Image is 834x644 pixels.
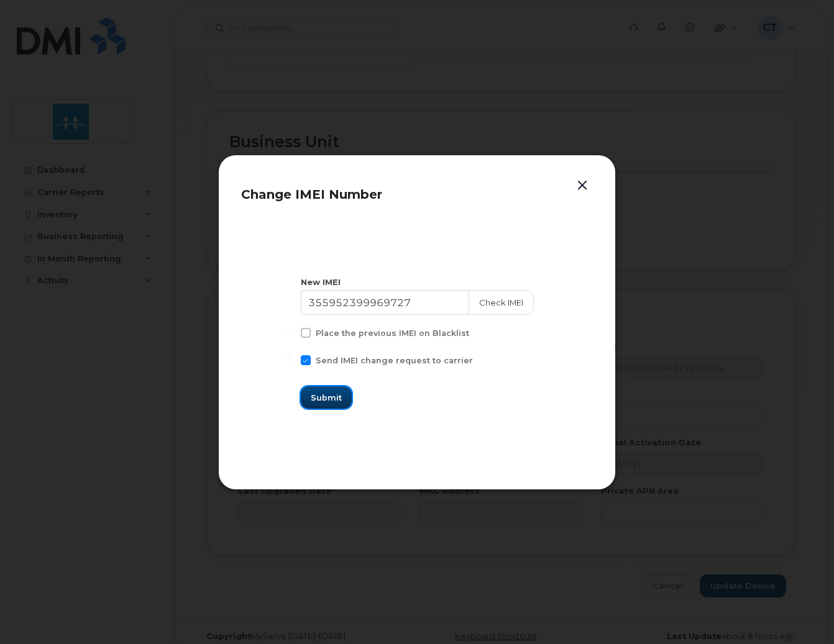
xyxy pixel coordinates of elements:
[286,355,292,361] input: Send IMEI change request to carrier
[301,386,352,409] button: Submit
[316,356,473,365] span: Send IMEI change request to carrier
[469,290,534,315] button: Check IMEI
[311,392,342,404] span: Submit
[241,187,382,202] span: Change IMEI Number
[316,329,469,338] span: Place the previous IMEI on Blacklist
[301,276,534,288] div: New IMEI
[286,328,292,334] input: Place the previous IMEI on Blacklist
